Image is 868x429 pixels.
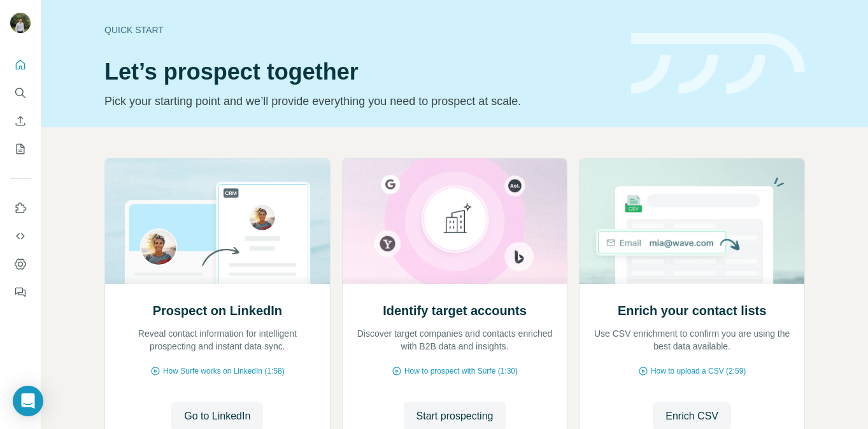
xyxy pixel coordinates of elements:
button: My lists [10,137,31,160]
img: Enrich your contact lists [579,158,805,284]
span: Go to LinkedIn [184,409,250,424]
button: Use Surfe on LinkedIn [10,197,31,220]
h1: Let’s prospect together [104,59,616,85]
div: Open Intercom Messenger [13,386,43,416]
span: How Surfe works on LinkedIn (1:58) [163,365,285,377]
img: banner [631,33,805,95]
p: Reveal contact information for intelligent prospecting and instant data sync. [118,327,317,353]
button: Search [10,81,31,104]
button: Quick start [10,53,31,76]
button: Use Surfe API [10,225,31,248]
button: Feedback [10,281,31,304]
span: Enrich CSV [665,409,718,424]
p: Use CSV enrichment to confirm you are using the best data available. [592,327,792,353]
span: Start prospecting [416,409,494,424]
span: How to upload a CSV (2:59) [651,365,746,377]
h2: Identify target accounts [383,302,527,320]
img: Identify target accounts [342,158,568,284]
p: Pick your starting point and we’ll provide everything you need to prospect at scale. [104,92,616,110]
img: Prospect on LinkedIn [104,158,331,284]
h2: Enrich your contact lists [618,302,766,320]
span: How to prospect with Surfe (1:30) [404,365,518,377]
button: Dashboard [10,253,31,276]
img: Avatar [10,13,31,33]
h2: Prospect on LinkedIn [153,302,282,320]
p: Discover target companies and contacts enriched with B2B data and insights. [355,327,555,353]
button: Enrich CSV [10,109,31,132]
div: Quick start [104,24,616,36]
